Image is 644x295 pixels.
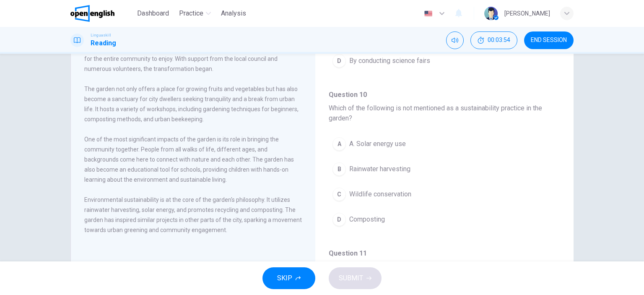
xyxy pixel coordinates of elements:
[423,10,434,17] img: en
[329,90,560,100] h4: Question 10
[70,5,134,22] a: OpenEnglish logo
[221,8,246,18] span: Analysis
[84,136,294,183] span: One of the most significant impacts of the garden is its role in bringing the community together....
[332,137,346,151] div: A
[329,133,560,154] button: AA. Solar energy use
[329,159,560,180] button: BRainwater harvesting
[524,31,574,49] button: END SESSION
[332,213,346,226] div: D
[531,37,567,44] span: END SESSION
[504,8,550,18] div: [PERSON_NAME]
[446,31,464,49] div: Mute
[329,209,560,230] button: DComposting
[470,31,517,49] div: Hide
[329,248,560,258] h4: Question 11
[332,188,346,201] div: C
[349,56,430,66] span: By conducting science fairs
[349,214,385,225] span: Composting
[332,54,346,68] div: D
[349,189,411,199] span: Wildlife conservation
[484,7,498,20] img: Profile picture
[84,196,302,233] span: Environmental sustainability is at the core of the garden's philosophy. It utilizes rainwater har...
[91,32,111,38] span: Linguaskill
[349,164,410,174] span: Rainwater harvesting
[134,6,172,21] button: Dashboard
[179,8,203,18] span: Practice
[137,8,169,18] span: Dashboard
[329,104,542,122] span: Which of the following is not mentioned as a sustainability practice in the garden?
[176,6,214,21] button: Practice
[84,86,299,123] span: The garden not only offers a place for growing fruits and vegetables but has also become a sanctu...
[277,272,292,284] span: SKIP
[91,38,116,48] h1: Reading
[218,6,249,21] button: Analysis
[349,139,406,149] span: A. Solar energy use
[470,31,517,49] button: 00:03:54
[262,267,315,289] button: SKIP
[332,162,346,176] div: B
[488,37,510,44] span: 00:03:54
[70,5,114,22] img: OpenEnglish logo
[329,184,560,205] button: CWildlife conservation
[329,50,560,71] button: DBy conducting science fairs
